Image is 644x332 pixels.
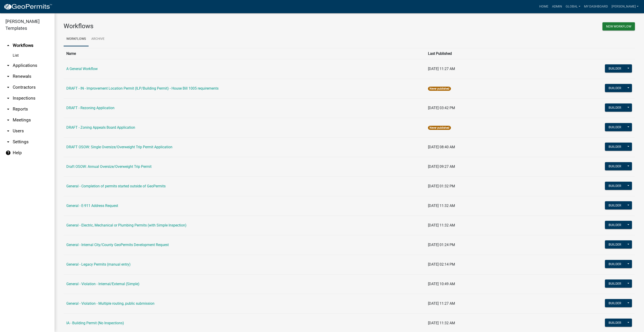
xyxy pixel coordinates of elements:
[66,86,219,91] a: DRAFT - IN - Improvement Location Permit (ILP/Building Permit) - House Bill 1005 requirements
[66,301,154,306] a: General - Violation - Multiple routing, public submission
[5,106,11,112] i: arrow_drop_down
[66,262,131,267] a: General - Legacy Permits (manual entry)
[610,2,640,11] a: [PERSON_NAME]
[64,32,89,46] a: Workflows
[66,321,124,325] a: IA - Building Permit (No Inspections)
[66,223,186,227] a: General - Electric, Mechanical or Plumbing Permits (with Simple Inspection)
[66,282,139,286] a: General - Violation - Internal/External (Simple)
[89,32,107,46] a: Archive
[64,22,346,30] h3: Workflows
[428,145,455,149] span: [DATE] 08:40 AM
[605,319,625,327] button: Builder
[428,262,455,267] span: [DATE] 02:14 PM
[5,43,11,48] i: arrow_drop_up
[550,2,564,11] a: Admin
[582,2,610,11] a: My Dashboard
[66,184,166,188] a: General - Completion of permits started outside of GeoPermits
[5,63,11,68] i: arrow_drop_down
[537,2,550,11] a: Home
[428,126,451,130] span: Never published
[66,106,114,110] a: DRAFT - Rezoning Application
[66,125,135,130] a: DRAFT - Zoning Appeals Board Application
[5,96,11,101] i: arrow_drop_down
[428,106,455,110] span: [DATE] 03:42 PM
[605,162,625,170] button: Builder
[66,67,98,71] a: A General Workflow
[602,22,635,30] button: New Workflow
[605,260,625,268] button: Builder
[5,139,11,145] i: arrow_drop_down
[5,85,11,90] i: arrow_drop_down
[428,301,455,306] span: [DATE] 11:27 AM
[5,150,11,156] i: help
[428,223,455,227] span: [DATE] 11:32 AM
[605,299,625,307] button: Builder
[428,204,455,208] span: [DATE] 11:32 AM
[564,2,582,11] a: Global
[428,87,451,91] span: Never published
[605,240,625,249] button: Builder
[605,182,625,190] button: Builder
[428,321,455,325] span: [DATE] 11:32 AM
[5,74,11,79] i: arrow_drop_down
[605,84,625,92] button: Builder
[428,184,455,188] span: [DATE] 01:32 PM
[605,123,625,131] button: Builder
[428,282,455,286] span: [DATE] 10:49 AM
[5,128,11,134] i: arrow_drop_down
[605,279,625,288] button: Builder
[605,64,625,73] button: Builder
[66,164,152,169] a: Draft OSOW: Annual Oversize/Overweight Trip Permit
[605,143,625,151] button: Builder
[64,48,425,59] th: Name
[428,164,455,169] span: [DATE] 09:27 AM
[66,145,172,149] a: DRAFT OSOW: Single Oversize/Overweight Trip Permit Application
[66,204,118,208] a: General - E-911 Address Request
[66,243,169,247] a: General - Internal City/County GeoPermits Development Request
[425,48,559,59] th: Last Published
[605,103,625,112] button: Builder
[428,67,455,71] span: [DATE] 11:27 AM
[605,221,625,229] button: Builder
[5,117,11,123] i: arrow_drop_down
[428,243,455,247] span: [DATE] 01:24 PM
[605,201,625,209] button: Builder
